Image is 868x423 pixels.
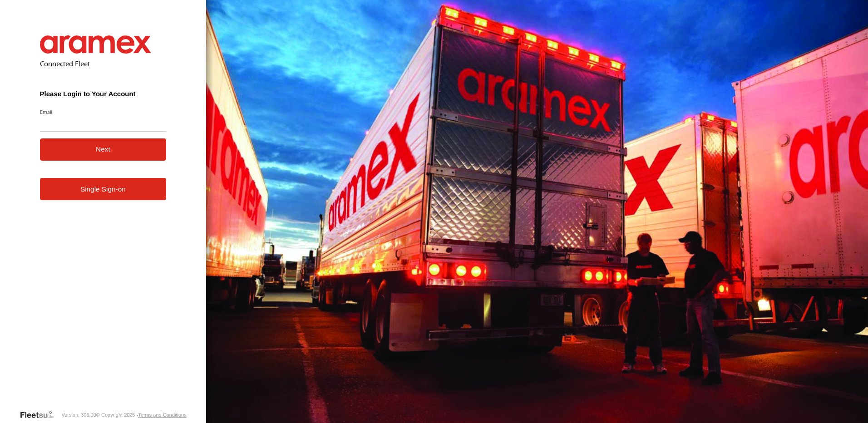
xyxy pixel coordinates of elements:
[40,90,167,98] h3: Please Login to Your Account
[20,410,61,419] a: Visit our Website
[40,108,167,115] label: Email
[96,412,187,418] div: © Copyright 2025 -
[40,178,167,200] a: Single Sign-on
[40,59,167,68] h2: Connected Fleet
[138,412,186,418] a: Terms and Conditions
[40,35,152,54] img: Aramex
[40,138,167,161] button: Next
[61,412,96,418] div: Version: 306.00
